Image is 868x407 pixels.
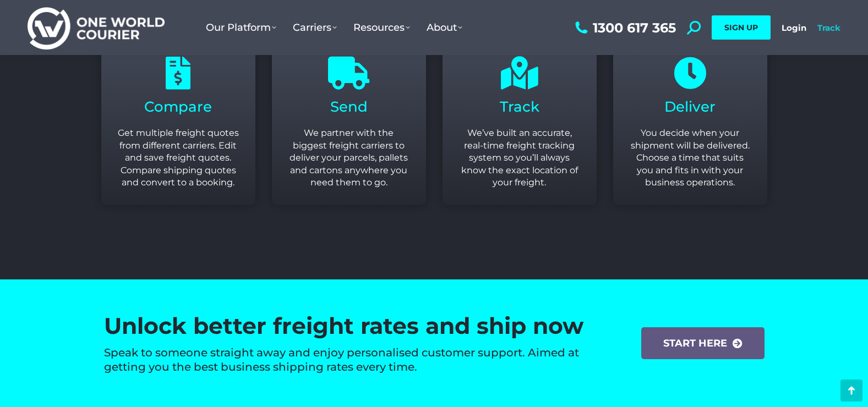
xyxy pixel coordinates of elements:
[630,127,751,189] p: You decide when your shipment will be delivered. Choose a time that suits you and fits in with yo...
[330,98,368,116] span: Send
[144,98,212,116] span: Compare
[285,10,345,45] a: Carriers
[198,10,285,45] a: Our Platform
[427,21,462,34] span: About
[288,127,410,189] p: We partner with the biggest freight carriers to deliver your parcels, pallets and cartons anywher...
[418,10,471,45] a: About
[641,327,765,359] a: start here
[817,23,840,33] a: Track
[459,127,580,189] p: We’ve built an accurate, real-time freight tracking system so you’ll always know the exact locati...
[345,10,418,45] a: Resources
[572,21,676,35] a: 1300 617 365
[104,312,594,339] h2: Unlock better freight rates and ship now
[118,127,239,189] p: Get multiple freight quotes from different carriers. Edit and save freight quotes. Compare shippi...
[664,98,716,116] span: Deliver
[353,21,410,34] span: Resources
[293,21,337,34] span: Carriers
[206,21,276,34] span: Our Platform
[28,5,165,50] img: One World Courier
[782,23,806,33] a: Login
[712,15,771,40] a: SIGN UP
[724,23,758,32] span: SIGN UP
[104,345,594,374] h4: Speak to someone straight away and enjoy personalised customer support. Aimed at getting you the ...
[500,98,539,116] span: Track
